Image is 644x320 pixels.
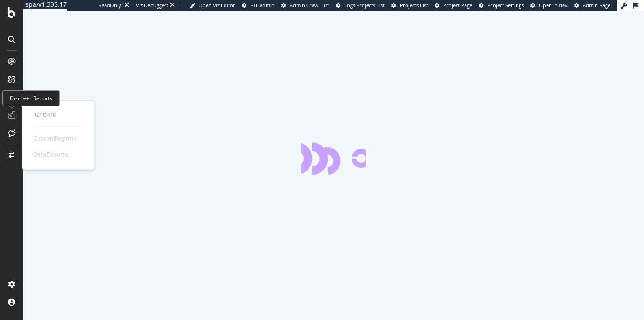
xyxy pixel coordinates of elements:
[487,2,524,9] span: Project Settings
[98,2,123,9] div: ReadOnly:
[583,2,610,9] span: Admin Page
[539,2,568,9] span: Open in dev
[242,2,275,9] a: FTL admin
[290,2,329,9] span: Admin Crawl List
[435,2,472,9] a: Project Page
[301,142,366,175] div: animation
[136,2,168,9] div: Viz Debugger:
[400,2,428,9] span: Projects List
[479,2,524,9] a: Project Settings
[443,2,472,9] span: Project Page
[344,2,385,9] span: Logs Projects List
[190,2,235,9] a: Open Viz Editor
[530,2,568,9] a: Open in dev
[33,111,83,119] div: Reports
[33,150,68,159] div: DataExports
[250,2,275,9] span: FTL admin
[33,134,77,143] div: CustomReports
[199,2,235,9] span: Open Viz Editor
[574,2,610,9] a: Admin Page
[336,2,385,9] a: Logs Projects List
[281,2,329,9] a: Admin Crawl List
[391,2,428,9] a: Projects List
[2,90,60,106] div: Discover Reports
